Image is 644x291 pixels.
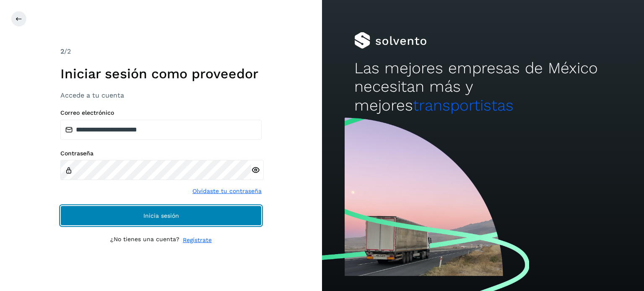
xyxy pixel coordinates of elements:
[60,47,64,55] span: 2
[60,109,262,116] label: Correo electrónico
[354,59,612,115] h2: Las mejores empresas de México necesitan más y mejores
[60,150,262,157] label: Contraseña
[143,213,179,219] span: Inicia sesión
[60,206,262,226] button: Inicia sesión
[413,96,514,114] span: transportistas
[60,91,262,99] h3: Accede a tu cuenta
[183,236,212,245] a: Regístrate
[110,236,179,245] p: ¿No tienes una cuenta?
[60,66,262,82] h1: Iniciar sesión como proveedor
[192,187,262,196] a: Olvidaste tu contraseña
[60,46,262,57] div: /2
